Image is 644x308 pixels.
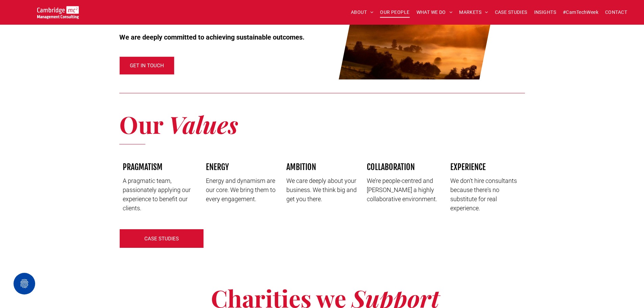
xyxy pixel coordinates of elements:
span: OUR PEOPLE [380,7,409,18]
span: PRAGMATISM [123,162,163,172]
a: OUR PEOPLE [377,7,413,18]
span: We are deeply committed to achieving sustainable outcomes. [119,33,305,41]
span: We’re people-centred and [PERSON_NAME] a highly collaborative environment. [367,177,437,203]
span: A pragmatic team, passionately applying our experience to benefit our clients. [123,177,191,212]
span: Values [169,108,238,140]
span: We care deeply about your business. We think big and get you there. [286,177,357,203]
span: AMBITION [286,162,316,172]
a: WHAT WE DO [413,7,456,18]
a: CONTACT [602,7,630,18]
a: MARKETS [456,7,491,18]
span: COLLABORATION [367,162,415,172]
a: Your Business Transformed | Cambridge Management Consulting [37,7,79,14]
a: CASE STUDIES [492,7,531,18]
span: CASE STUDIES [144,230,179,247]
a: ABOUT [348,7,377,18]
span: ENERGY [206,162,229,172]
a: GET IN TOUCH [119,56,174,75]
a: INSIGHTS [531,7,559,18]
a: #CamTechWeek [559,7,602,18]
a: CASE STUDIES [119,229,204,248]
span: Our [119,108,163,140]
img: Cambridge MC Logo [37,6,79,19]
span: Energy and dynamism are our core. We bring them to every engagement. [206,177,276,203]
span: EXPERIENCE [450,162,486,172]
span: GET IN TOUCH [130,57,164,74]
span: We don't hire consultants because there's no substitute for real experience. [450,177,517,212]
